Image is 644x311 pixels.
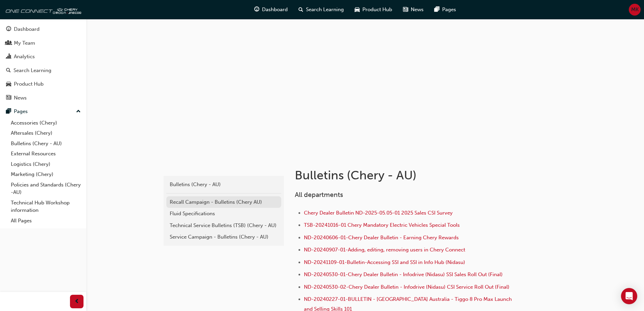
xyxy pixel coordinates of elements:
[429,3,461,17] a: pages-iconPages
[398,3,429,17] a: news-iconNews
[304,235,459,241] a: ND-20240606-01-Chery Dealer Bulletin - Earning Chery Rewards
[349,3,398,17] a: car-iconProduct Hub
[8,118,84,128] a: Accessories (Chery)
[8,149,84,159] a: External Resources
[295,168,517,183] h1: Bulletins (Chery - AU)
[355,5,360,14] span: car-icon
[3,3,81,16] img: oneconnect
[8,198,84,216] a: Technical Hub Workshop information
[304,284,509,290] a: ND-20240530-02-Chery Dealer Bulletin - Infodrive (Nidasu) CSI Service Roll Out (Final)
[3,92,84,104] a: News
[3,50,84,63] a: Analytics
[170,210,278,218] div: Fluid Specifications
[170,222,278,229] div: Technical Service Bulletins (TSB) (Chery - AU)
[8,180,84,198] a: Policies and Standards (Chery -AU)
[3,105,84,118] button: Pages
[262,6,288,14] span: Dashboard
[362,6,392,14] span: Product Hub
[293,3,349,17] a: search-iconSearch Learning
[8,128,84,138] a: Aftersales (Chery)
[14,67,51,74] div: Search Learning
[6,54,11,60] span: chart-icon
[74,297,79,306] span: prev-icon
[8,159,84,170] a: Logistics (Chery)
[14,108,28,115] div: Pages
[411,6,424,14] span: News
[403,5,408,14] span: news-icon
[254,5,259,14] span: guage-icon
[14,80,44,88] div: Product Hub
[14,25,40,33] div: Dashboard
[76,107,81,116] span: up-icon
[8,216,84,226] a: All Pages
[166,208,281,220] a: Fluid Specifications
[304,247,465,253] a: ND-20240907-01-Adding, editing, removing users in Chery Connect
[166,231,281,243] a: Service Campaign - Bulletins (Chery - AU)
[6,109,11,115] span: pages-icon
[306,6,344,14] span: Search Learning
[166,196,281,208] a: Recall Campaign - Bulletins (Chery AU)
[3,22,84,105] button: DashboardMy TeamAnalyticsSearch LearningProduct HubNews
[629,4,641,16] button: MK
[8,169,84,180] a: Marketing (Chery)
[6,68,11,74] span: search-icon
[442,6,456,14] span: Pages
[3,23,84,36] a: Dashboard
[304,210,453,216] a: Chery Dealer Bulletin ND-2025-05.05-01 2025 Sales CSI Survey
[6,40,11,46] span: people-icon
[621,288,637,304] div: Open Intercom Messenger
[14,39,35,47] div: My Team
[8,138,84,149] a: Bulletins (Chery - AU)
[166,220,281,231] a: Technical Service Bulletins (TSB) (Chery - AU)
[6,81,11,87] span: car-icon
[299,5,303,14] span: search-icon
[14,53,35,61] div: Analytics
[249,3,293,17] a: guage-iconDashboard
[304,259,465,265] a: ND-20241109-01-Bulletin-Accessing SSI and SSI in Info Hub (Nidasu)
[295,191,343,199] span: All departments
[170,233,278,241] div: Service Campaign - Bulletins (Chery - AU)
[304,271,503,277] a: ND-20240530-01-Chery Dealer Bulletin - Infodrive (Nidasu) SSI Sales Roll Out (Final)
[6,26,11,32] span: guage-icon
[170,181,278,188] div: Bulletins (Chery - AU)
[3,37,84,49] a: My Team
[6,95,11,101] span: news-icon
[631,6,639,14] span: MK
[3,64,84,77] a: Search Learning
[434,5,439,14] span: pages-icon
[170,198,278,206] div: Recall Campaign - Bulletins (Chery AU)
[304,222,460,228] a: TSB-20241016-01 Chery Mandatory Electric Vehicles Special Tools
[166,179,281,191] a: Bulletins (Chery - AU)
[14,94,27,102] div: News
[3,78,84,90] a: Product Hub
